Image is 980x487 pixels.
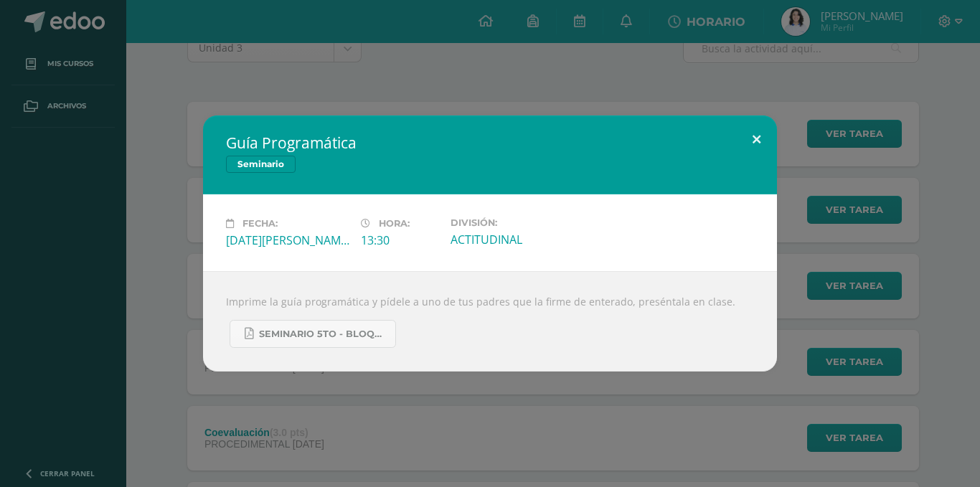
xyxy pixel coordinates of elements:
span: Hora: [379,218,410,229]
span: Seminario [226,156,296,173]
div: ACTITUDINAL [451,232,574,247]
div: Imprime la guía programática y pídele a uno de tus padres que la firme de enterado, preséntala en... [203,271,777,372]
span: Seminario 5to - Bloque 3 - 2025.pdf [259,328,388,340]
button: Close (Esc) [736,115,777,164]
span: Fecha: [242,218,278,229]
label: División: [451,217,574,228]
h2: Guía Programática [226,133,754,153]
div: [DATE][PERSON_NAME] [226,232,349,248]
a: Seminario 5to - Bloque 3 - 2025.pdf [230,320,396,348]
div: 13:30 [361,232,439,248]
